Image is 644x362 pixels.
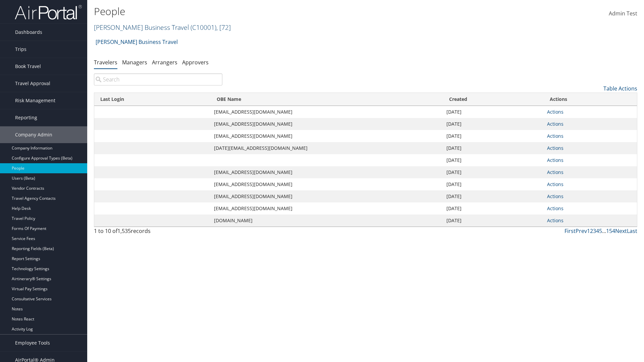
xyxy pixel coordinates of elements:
[603,85,637,92] a: Table Actions
[211,166,443,178] td: [EMAIL_ADDRESS][DOMAIN_NAME]
[94,227,222,238] div: 1 to 10 of records
[15,335,50,351] span: Employee Tools
[191,23,216,32] span: ( C10001 )
[547,157,563,163] a: Actions
[15,58,41,75] span: Book Travel
[547,217,563,224] a: Actions
[443,202,544,215] td: [DATE]
[15,41,26,58] span: Trips
[443,215,544,227] td: [DATE]
[211,190,443,202] td: [EMAIL_ADDRESS][DOMAIN_NAME]
[587,227,590,235] a: 1
[94,93,211,106] th: Last Login: activate to sort column ascending
[599,227,602,235] a: 5
[606,227,615,235] a: 154
[443,118,544,130] td: [DATE]
[443,154,544,166] td: [DATE]
[15,109,37,126] span: Reporting
[211,93,443,106] th: OBE Name: activate to sort column ascending
[609,10,637,17] span: Admin Test
[590,227,593,235] a: 2
[211,178,443,190] td: [EMAIL_ADDRESS][DOMAIN_NAME]
[547,181,563,187] a: Actions
[152,59,177,66] a: Arrangers
[211,106,443,118] td: [EMAIL_ADDRESS][DOMAIN_NAME]
[547,121,563,127] a: Actions
[443,93,544,106] th: Created: activate to sort column ascending
[94,59,117,66] a: Travelers
[216,23,231,32] span: , [ 72 ]
[443,130,544,142] td: [DATE]
[547,109,563,115] a: Actions
[547,145,563,151] a: Actions
[117,227,131,235] span: 1,535
[627,227,637,235] a: Last
[15,4,82,20] img: airportal-logo.png
[211,130,443,142] td: [EMAIL_ADDRESS][DOMAIN_NAME]
[96,35,178,49] a: [PERSON_NAME] Business Travel
[94,23,231,32] a: [PERSON_NAME] Business Travel
[547,133,563,139] a: Actions
[547,169,563,175] a: Actions
[443,106,544,118] td: [DATE]
[443,166,544,178] td: [DATE]
[15,24,42,41] span: Dashboards
[565,227,576,235] a: First
[443,142,544,154] td: [DATE]
[211,142,443,154] td: [DATE][EMAIL_ADDRESS][DOMAIN_NAME]
[211,118,443,130] td: [EMAIL_ADDRESS][DOMAIN_NAME]
[544,93,637,106] th: Actions
[15,126,52,143] span: Company Admin
[211,215,443,227] td: [DOMAIN_NAME]
[122,59,147,66] a: Managers
[596,227,599,235] a: 4
[211,202,443,215] td: [EMAIL_ADDRESS][DOMAIN_NAME]
[602,227,606,235] span: …
[609,3,637,24] a: Admin Test
[443,190,544,202] td: [DATE]
[593,227,596,235] a: 3
[94,73,222,85] input: Search
[576,227,587,235] a: Prev
[547,193,563,199] a: Actions
[15,75,50,92] span: Travel Approval
[15,92,55,109] span: Risk Management
[615,227,627,235] a: Next
[547,205,563,212] a: Actions
[94,4,456,18] h1: People
[443,178,544,190] td: [DATE]
[182,59,209,66] a: Approvers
